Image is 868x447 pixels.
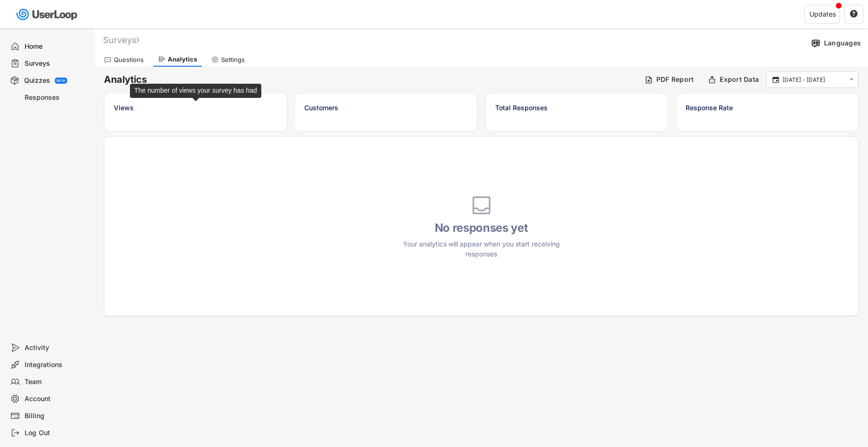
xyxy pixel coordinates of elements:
[14,5,81,24] img: userloop-logo-01.svg
[771,76,780,84] button: 
[720,75,759,84] div: Export Data
[304,103,467,113] div: Customers
[114,56,144,64] div: Questions
[850,10,858,18] button: 
[656,75,694,84] div: PDF Report
[850,76,854,84] text: 
[25,377,87,386] div: Team
[396,221,567,235] h4: No responses yet
[168,55,197,63] div: Analytics
[25,42,87,51] div: Home
[25,412,87,421] div: Billing
[103,35,139,45] div: Surveys
[396,239,567,259] div: Your analytics will appear when you start receiving responses
[686,103,849,113] div: Response Rate
[25,360,87,369] div: Integrations
[114,103,277,113] div: Views
[782,75,845,85] input: Select Date Range
[25,93,87,102] div: Responses
[25,59,87,68] div: Surveys
[773,75,779,84] text: 
[495,103,658,113] div: Total Responses
[847,76,856,84] button: 
[811,38,821,48] img: Language%20Icon.svg
[57,79,65,82] div: BETA
[221,56,245,64] div: Settings
[809,11,836,18] div: Updates
[25,429,87,438] div: Log Out
[25,343,87,352] div: Activity
[104,73,637,86] h6: Analytics
[850,9,858,18] text: 
[824,39,861,47] div: Languages
[25,394,87,403] div: Account
[24,76,50,85] div: Quizzes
